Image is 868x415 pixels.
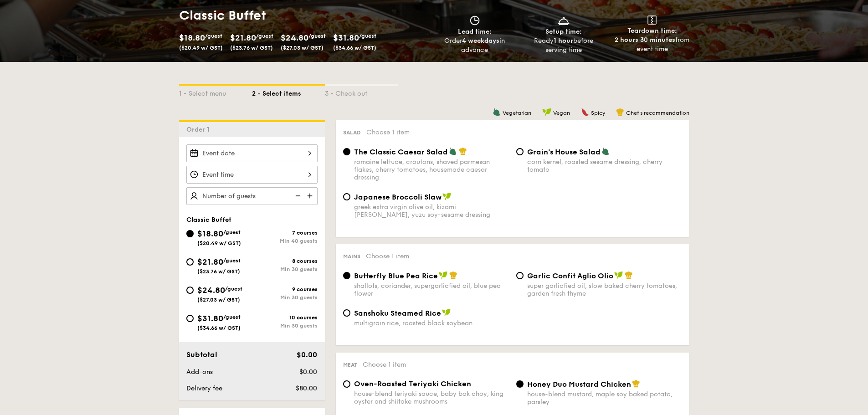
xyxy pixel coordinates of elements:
[527,390,682,406] div: house-blend mustard, maple soy baked potato, parsley
[462,37,499,45] strong: 4 weekdays
[343,193,350,200] input: Japanese Broccoli Slawgreek extra virgin olive oil, kizami [PERSON_NAME], yuzu soy-sesame dressing
[281,45,324,51] span: ($27.03 w/ GST)
[527,158,682,174] div: corn kernel, roasted sesame dressing, cherry tomato
[296,384,317,392] span: $80.00
[581,108,589,116] img: icon-spicy.37a8142b.svg
[449,147,457,155] img: icon-vegetarian.fe4039eb.svg
[186,315,194,322] input: $31.80/guest($34.66 w/ GST)10 coursesMin 30 guests
[230,45,273,51] span: ($23.76 w/ GST)
[354,379,471,388] span: Oven-Roasted Teriyaki Chicken
[299,368,317,376] span: $0.00
[516,148,524,155] input: Grain's House Saladcorn kernel, roasted sesame dressing, cherry tomato
[459,147,467,155] img: icon-chef-hat.a58ddaea.svg
[186,287,194,294] input: $24.80/guest($27.03 w/ GST)9 coursesMin 30 guests
[186,258,194,266] input: $21.80/guest($23.76 w/ GST)8 coursesMin 30 guests
[354,309,441,318] span: Sanshoku Steamed Rice
[281,33,308,43] span: $24.80
[632,379,640,388] img: icon-chef-hat.a58ddaea.svg
[290,187,304,205] img: icon-reduce.1d2dbef1.svg
[516,272,524,279] input: Garlic Confit Aglio Oliosuper garlicfied oil, slow baked cherry tomatoes, garden fresh thyme
[343,148,350,155] input: The Classic Caesar Saladromaine lettuce, croutons, shaved parmesan flakes, cherry tomatoes, house...
[186,126,213,133] span: Order 1
[179,86,252,98] div: 1 - Select menu
[304,187,318,205] img: icon-add.58712e84.svg
[616,108,624,116] img: icon-chef-hat.a58ddaea.svg
[343,309,350,317] input: Sanshoku Steamed Ricemultigrain rice, roasted black soybean
[197,285,225,295] span: $24.80
[614,271,623,279] img: icon-vegan.f8ff3823.svg
[442,192,452,200] img: icon-vegan.f8ff3823.svg
[186,350,217,359] span: Subtotal
[354,193,442,201] span: Japanese Broccoli Slaw
[252,294,318,301] div: Min 30 guests
[186,187,318,205] input: Number of guests
[223,257,241,264] span: /guest
[553,110,570,116] span: Vegan
[516,380,524,388] input: Honey Duo Mustard Chickenhouse-blend mustard, maple soy baked potato, parsley
[354,272,438,280] span: Butterfly Blue Pea Rice
[527,272,613,280] span: Garlic Confit Aglio Olio
[627,27,677,35] span: Teardown time:
[186,144,318,162] input: Event date
[252,286,318,292] div: 9 courses
[197,257,223,267] span: $21.80
[527,282,682,297] div: super garlicfied oil, slow baked cherry tomatoes, garden fresh thyme
[523,36,604,55] div: Ready before serving time
[354,158,509,181] div: romaine lettuce, croutons, shaved parmesan flakes, cherry tomatoes, housemade caesar dressing
[179,7,431,24] h1: Classic Buffet
[197,229,223,239] span: $18.80
[625,271,633,279] img: icon-chef-hat.a58ddaea.svg
[223,314,241,320] span: /guest
[493,108,501,116] img: icon-vegetarian.fe4039eb.svg
[252,314,318,321] div: 10 courses
[449,271,457,279] img: icon-chef-hat.a58ddaea.svg
[186,384,222,392] span: Delivery fee
[354,203,509,219] div: greek extra virgin olive oil, kizami [PERSON_NAME], yuzu soy-sesame dressing
[626,110,689,116] span: Chef's recommendation
[252,258,318,264] div: 8 courses
[343,253,360,260] span: Mains
[252,323,318,329] div: Min 30 guests
[197,325,241,331] span: ($34.66 w/ GST)
[343,380,350,388] input: Oven-Roasted Teriyaki Chickenhouse-blend teriyaki sauce, baby bok choy, king oyster and shiitake ...
[325,86,398,98] div: 3 - Check out
[186,368,213,376] span: Add-ons
[527,148,601,156] span: Grain's House Salad
[442,308,451,317] img: icon-vegan.f8ff3823.svg
[366,128,410,136] span: Choose 1 item
[252,238,318,244] div: Min 40 guests
[197,268,240,275] span: ($23.76 w/ GST)
[230,33,256,43] span: $21.80
[252,86,325,98] div: 2 - Select items
[647,15,657,25] img: icon-teardown.65201eee.svg
[197,240,241,246] span: ($20.49 w/ GST)
[354,390,509,405] div: house-blend teriyaki sauce, baby bok choy, king oyster and shiitake mushrooms
[186,216,231,224] span: Classic Buffet
[354,319,509,327] div: multigrain rice, roasted black soybean
[343,362,357,368] span: Meat
[186,230,194,237] input: $18.80/guest($20.49 w/ GST)7 coursesMin 40 guests
[503,110,531,116] span: Vegetarian
[252,230,318,236] div: 7 courses
[545,28,582,36] span: Setup time:
[542,108,551,116] img: icon-vegan.f8ff3823.svg
[205,33,222,39] span: /guest
[333,33,359,43] span: $31.80
[179,45,223,51] span: ($20.49 w/ GST)
[333,45,376,51] span: ($34.66 w/ GST)
[434,36,516,55] div: Order in advance
[252,266,318,272] div: Min 30 guests
[223,229,241,236] span: /guest
[554,37,573,45] strong: 1 hour
[458,28,492,36] span: Lead time:
[601,147,610,155] img: icon-vegetarian.fe4039eb.svg
[354,282,509,297] div: shallots, coriander, supergarlicfied oil, blue pea flower
[363,361,406,369] span: Choose 1 item
[297,350,317,359] span: $0.00
[197,313,223,323] span: $31.80
[343,272,350,279] input: Butterfly Blue Pea Riceshallots, coriander, supergarlicfied oil, blue pea flower
[439,271,448,279] img: icon-vegan.f8ff3823.svg
[354,148,448,156] span: The Classic Caesar Salad
[557,15,570,26] img: icon-dish.430c3a2e.svg
[366,252,409,260] span: Choose 1 item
